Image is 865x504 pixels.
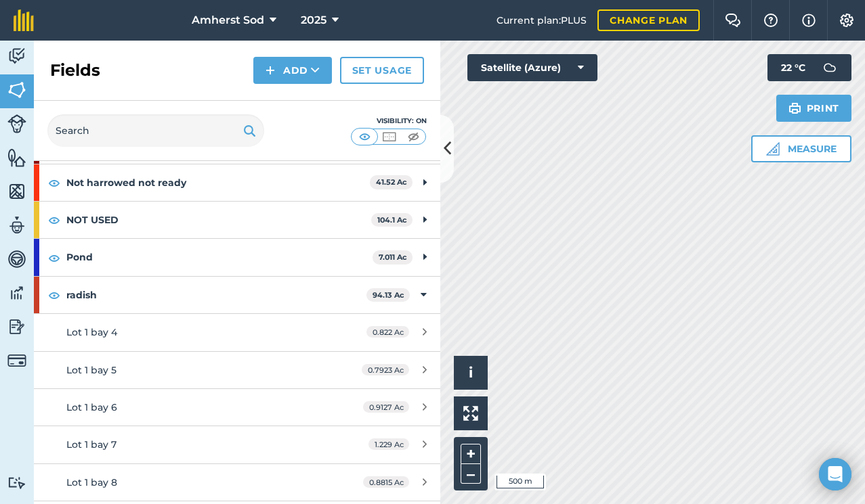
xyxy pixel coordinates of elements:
[405,130,422,143] img: svg+xml;base64,PHN2ZyB4bWxucz0iaHR0cDovL3d3dy53My5vcmcvMjAwMC9zdmciIHdpZHRoPSI1MCIgaGVpZ2h0PSI0MC...
[366,326,409,338] span: 0.822 Ac
[461,464,481,484] button: –
[351,116,427,127] div: Visibility: On
[363,476,409,488] span: 0.8815 Ac
[377,215,407,225] strong: 104.1 Ac
[34,202,440,238] div: NOT USED104.1 Ac
[7,215,26,235] img: svg+xml;base64,PD94bWwgdmVyc2lvbj0iMS4wIiBlbmNvZGluZz0idXRmLTgiPz4KPCEtLSBHZW5lcmF0b3I6IEFkb2JlIE...
[597,9,700,31] a: Change plan
[819,458,851,490] div: Open Intercom Messenger
[66,476,117,488] span: Lot 1 bay 8
[266,62,275,78] img: svg+xml;base64,PHN2ZyB4bWxucz0iaHR0cDovL3d3dy53My5vcmcvMjAwMC9zdmciIHdpZHRoPSIxNCIgaGVpZ2h0PSIyNC...
[767,54,851,81] button: 22 °C
[301,12,326,28] span: 2025
[763,14,779,27] img: A question mark icon
[751,135,851,162] button: Measure
[14,9,34,31] img: fieldmargin Logo
[66,364,117,376] span: Lot 1 bay 5
[781,54,805,81] span: 22 ° C
[66,202,371,238] strong: NOT USED
[34,239,440,275] div: Pond7.011 Ac
[34,314,440,350] a: Lot 1 bay 40.822 Ac
[497,13,587,28] span: Current plan : PLUS
[839,14,855,27] img: A cog icon
[816,54,843,81] img: svg+xml;base64,PD94bWwgdmVyc2lvbj0iMS4wIiBlbmNvZGluZz0idXRmLTgiPz4KPCEtLSBHZW5lcmF0b3I6IEFkb2JlIE...
[34,164,440,201] div: Not harrowed not ready41.52 Ac
[7,80,26,100] img: svg+xml;base64,PHN2ZyB4bWxucz0iaHR0cDovL3d3dy53My5vcmcvMjAwMC9zdmciIHdpZHRoPSI1NiIgaGVpZ2h0PSI2MC...
[66,239,373,275] strong: Pond
[463,406,478,421] img: Four arrows, one pointing top left, one top right, one bottom right and the last bottom left
[373,290,404,300] strong: 94.13 Ac
[788,100,801,116] img: svg+xml;base64,PHN2ZyB4bWxucz0iaHR0cDovL3d3dy53My5vcmcvMjAwMC9zdmciIHdpZHRoPSIxOSIgaGVpZ2h0PSIyNC...
[381,130,398,143] img: svg+xml;base64,PHN2ZyB4bWxucz0iaHR0cDovL3d3dy53My5vcmcvMjAwMC9zdmciIHdpZHRoPSI1MCIgaGVpZ2h0PSI0MC...
[34,352,440,388] a: Lot 1 bay 50.7923 Ac
[340,57,424,84] a: Set usage
[7,476,26,489] img: svg+xml;base64,PD94bWwgdmVyc2lvbj0iMS4wIiBlbmNvZGluZz0idXRmLTgiPz4KPCEtLSBHZW5lcmF0b3I6IEFkb2JlIE...
[362,364,409,375] span: 0.7923 Ac
[66,438,117,451] span: Lot 1 bay 7
[379,252,407,262] strong: 7.011 Ac
[363,401,409,413] span: 0.9127 Ac
[766,142,780,156] img: Ruler icon
[776,95,852,122] button: Print
[368,438,409,450] span: 1.229 Ac
[376,177,407,187] strong: 41.52 Ac
[467,54,597,81] button: Satellite (Azure)
[47,114,264,147] input: Search
[34,464,440,501] a: Lot 1 bay 80.8815 Ac
[454,356,488,390] button: i
[66,164,370,201] strong: Not harrowed not ready
[356,130,373,143] img: svg+xml;base64,PHN2ZyB4bWxucz0iaHR0cDovL3d3dy53My5vcmcvMjAwMC9zdmciIHdpZHRoPSI1MCIgaGVpZ2h0PSI0MC...
[7,317,26,337] img: svg+xml;base64,PD94bWwgdmVyc2lvbj0iMS4wIiBlbmNvZGluZz0idXRmLTgiPz4KPCEtLSBHZW5lcmF0b3I6IEFkb2JlIE...
[7,351,26,370] img: svg+xml;base64,PD94bWwgdmVyc2lvbj0iMS4wIiBlbmNvZGluZz0idXRmLTgiPz4KPCEtLSBHZW5lcmF0b3I6IEFkb2JlIE...
[34,277,440,313] div: radish94.13 Ac
[725,14,741,27] img: Two speech bubbles overlapping with the left bubble in the forefront
[48,175,60,191] img: svg+xml;base64,PHN2ZyB4bWxucz0iaHR0cDovL3d3dy53My5vcmcvMjAwMC9zdmciIHdpZHRoPSIxOCIgaGVpZ2h0PSIyNC...
[66,401,117,413] span: Lot 1 bay 6
[34,426,440,463] a: Lot 1 bay 71.229 Ac
[48,250,60,266] img: svg+xml;base64,PHN2ZyB4bWxucz0iaHR0cDovL3d3dy53My5vcmcvMjAwMC9zdmciIHdpZHRoPSIxOCIgaGVpZ2h0PSIyNC...
[66,326,117,338] span: Lot 1 bay 4
[7,181,26,202] img: svg+xml;base64,PHN2ZyB4bWxucz0iaHR0cDovL3d3dy53My5vcmcvMjAwMC9zdmciIHdpZHRoPSI1NiIgaGVpZ2h0PSI2MC...
[48,287,60,303] img: svg+xml;base64,PHN2ZyB4bWxucz0iaHR0cDovL3d3dy53My5vcmcvMjAwMC9zdmciIHdpZHRoPSIxOCIgaGVpZ2h0PSIyNC...
[7,147,26,168] img: svg+xml;base64,PHN2ZyB4bWxucz0iaHR0cDovL3d3dy53My5vcmcvMjAwMC9zdmciIHdpZHRoPSI1NiIgaGVpZ2h0PSI2MC...
[253,57,332,84] button: Add
[461,444,481,464] button: +
[802,12,816,28] img: svg+xml;base64,PHN2ZyB4bWxucz0iaHR0cDovL3d3dy53My5vcmcvMjAwMC9zdmciIHdpZHRoPSIxNyIgaGVpZ2h0PSIxNy...
[7,114,26,133] img: svg+xml;base64,PD94bWwgdmVyc2lvbj0iMS4wIiBlbmNvZGluZz0idXRmLTgiPz4KPCEtLSBHZW5lcmF0b3I6IEFkb2JlIE...
[192,12,264,28] span: Amherst Sod
[469,364,473,381] span: i
[7,46,26,66] img: svg+xml;base64,PD94bWwgdmVyc2lvbj0iMS4wIiBlbmNvZGluZz0idXRmLTgiPz4KPCEtLSBHZW5lcmF0b3I6IEFkb2JlIE...
[66,277,366,313] strong: radish
[34,389,440,426] a: Lot 1 bay 60.9127 Ac
[243,122,256,139] img: svg+xml;base64,PHN2ZyB4bWxucz0iaHR0cDovL3d3dy53My5vcmcvMjAwMC9zdmciIHdpZHRoPSIxOSIgaGVpZ2h0PSIyNC...
[48,212,60,228] img: svg+xml;base64,PHN2ZyB4bWxucz0iaHR0cDovL3d3dy53My5vcmcvMjAwMC9zdmciIHdpZHRoPSIxOCIgaGVpZ2h0PSIyNC...
[7,249,26,269] img: svg+xml;base64,PD94bWwgdmVyc2lvbj0iMS4wIiBlbmNvZGluZz0idXRmLTgiPz4KPCEtLSBHZW5lcmF0b3I6IEFkb2JlIE...
[50,60,100,81] h2: Fields
[7,283,26,303] img: svg+xml;base64,PD94bWwgdmVyc2lvbj0iMS4wIiBlbmNvZGluZz0idXRmLTgiPz4KPCEtLSBHZW5lcmF0b3I6IEFkb2JlIE...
